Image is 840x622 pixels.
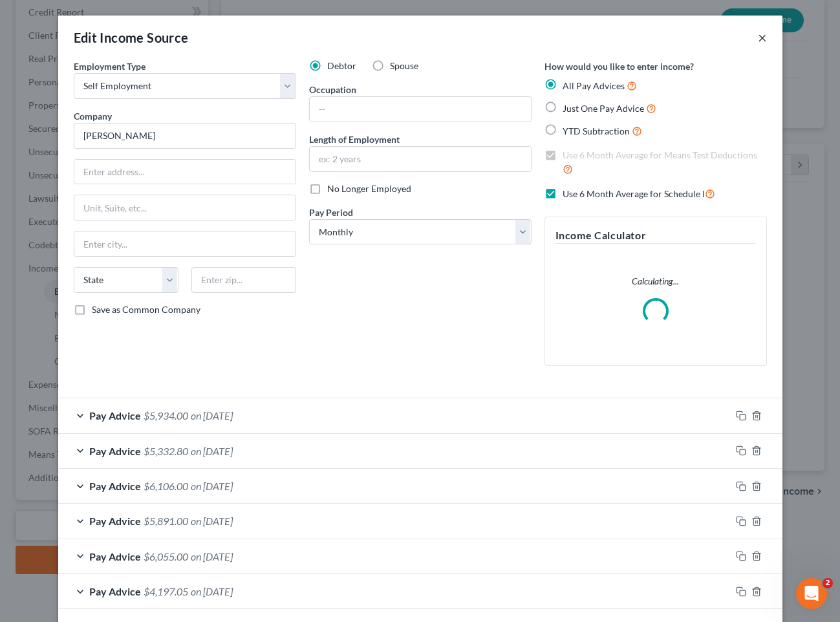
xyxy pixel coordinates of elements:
span: Pay Advice [89,515,141,527]
span: $5,332.80 [144,445,188,457]
span: 2 [823,578,833,588]
span: on [DATE] [191,585,233,597]
span: All Pay Advices [563,80,625,91]
span: Debtor [327,60,356,71]
span: on [DATE] [191,445,233,457]
span: Pay Advice [89,409,141,422]
span: Pay Advice [89,585,141,597]
span: on [DATE] [191,550,233,563]
input: Enter city... [74,231,296,256]
span: No Longer Employed [327,183,411,194]
span: Just One Pay Advice [563,103,644,114]
span: $5,891.00 [144,515,188,527]
label: How would you like to enter income? [544,59,694,73]
span: $5,934.00 [144,409,188,422]
span: Employment Type [74,61,145,72]
p: Calculating... [555,275,756,288]
span: Pay Period [309,207,353,218]
button: × [758,30,767,45]
span: $6,055.00 [144,550,188,563]
span: Save as Common Company [92,304,200,315]
input: ex: 2 years [310,147,531,171]
input: Search company by name... [74,123,296,149]
input: -- [310,97,531,122]
h5: Income Calculator [555,228,756,244]
label: Occupation [309,83,356,96]
span: on [DATE] [191,480,233,492]
span: Company [74,111,112,122]
span: Pay Advice [89,445,141,457]
span: on [DATE] [191,409,233,422]
input: Unit, Suite, etc... [74,195,296,220]
div: Edit Income Source [74,28,189,47]
iframe: Intercom live chat [796,578,827,609]
span: Pay Advice [89,480,141,492]
span: on [DATE] [191,515,233,527]
span: Pay Advice [89,550,141,563]
input: Enter zip... [191,267,296,293]
span: Use 6 Month Average for Schedule I [563,188,705,199]
span: $4,197.05 [144,585,188,597]
input: Enter address... [74,160,296,184]
span: Spouse [390,60,418,71]
span: $6,106.00 [144,480,188,492]
span: Use 6 Month Average for Means Test Deductions [563,149,757,160]
label: Length of Employment [309,133,400,146]
span: YTD Subtraction [563,125,630,136]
